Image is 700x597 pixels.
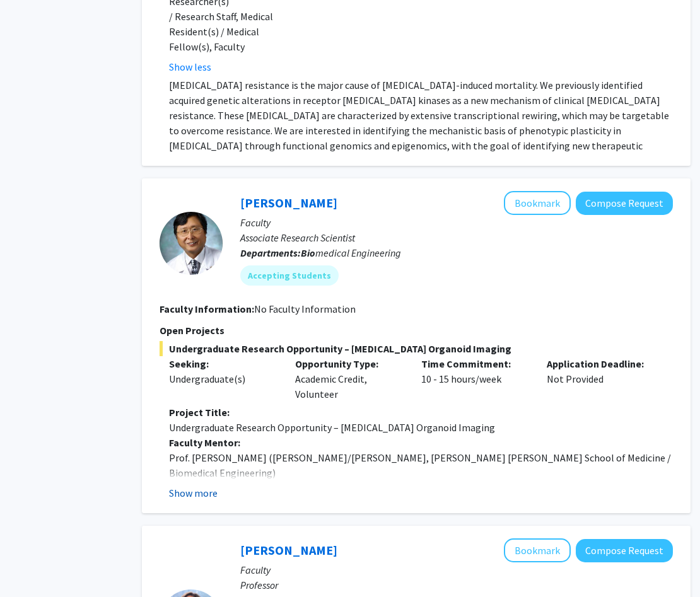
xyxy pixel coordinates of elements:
[240,265,339,286] mat-chip: Accepting Students
[169,420,673,435] p: Undergraduate Research Opportunity – [MEDICAL_DATA] Organoid Imaging
[169,356,276,371] p: Seeking:
[547,356,654,371] p: Application Deadline:
[169,436,240,449] strong: Faculty Mentor:
[169,78,673,168] p: [MEDICAL_DATA] resistance is the major cause of [MEDICAL_DATA]-induced mortality. We previously i...
[240,542,337,558] a: [PERSON_NAME]
[240,195,337,211] a: [PERSON_NAME]
[240,230,673,245] p: Associate Research Scientist
[286,356,412,402] div: Academic Credit, Volunteer
[160,341,673,356] span: Undergraduate Research Opportunity – [MEDICAL_DATA] Organoid Imaging
[9,540,54,588] iframe: Chat
[160,303,254,315] b: Faculty Information:
[576,539,673,562] button: Compose Request to Karen Fleming
[169,406,230,419] strong: Project Title:
[240,246,301,259] b: Departments:
[301,246,315,259] b: Bio
[160,323,673,338] p: Open Projects
[576,192,673,215] button: Compose Request to Boyoung Cha
[295,356,402,371] p: Opportunity Type:
[301,246,401,259] span: medical Engineering
[169,59,211,74] button: Show less
[504,191,571,215] button: Add Boyoung Cha to Bookmarks
[240,562,673,577] p: Faculty
[537,356,663,402] div: Not Provided
[240,577,673,593] p: Professor
[169,450,673,480] p: Prof. [PERSON_NAME] ([PERSON_NAME]/[PERSON_NAME], [PERSON_NAME] [PERSON_NAME] School of Medicine ...
[504,538,571,562] button: Add Karen Fleming to Bookmarks
[169,485,218,501] button: Show more
[240,215,673,230] p: Faculty
[254,303,356,315] span: No Faculty Information
[169,371,276,386] div: Undergraduate(s)
[421,356,528,371] p: Time Commitment:
[412,356,538,402] div: 10 - 15 hours/week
